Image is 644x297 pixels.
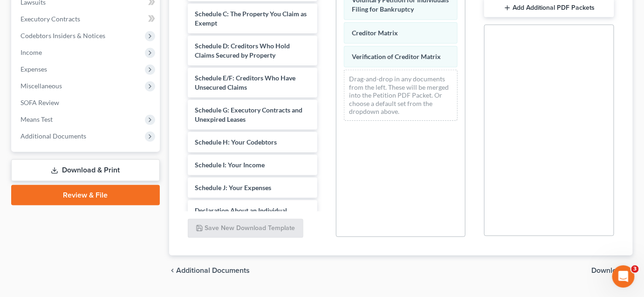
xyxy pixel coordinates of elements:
span: Declaration About an Individual Debtor's Schedules [195,206,288,224]
span: Schedule J: Your Expenses [195,184,272,191]
button: Save New Download Template [188,219,303,238]
span: Schedule C: The Property You Claim as Exempt [195,10,307,27]
span: Miscellaneous [21,82,62,90]
span: Income [21,48,42,56]
span: Codebtors Insiders & Notices [21,32,105,40]
span: Schedule G: Executory Contracts and Unexpired Leases [195,106,303,123]
span: Schedule D: Creditors Who Hold Claims Secured by Property [195,42,290,59]
button: Download chevron_right [592,267,633,274]
span: 3 [631,265,639,273]
span: Creditor Matrix [352,29,398,37]
a: Download & Print [11,159,160,181]
span: Schedule E/F: Creditors Who Have Unsecured Claims [195,74,296,91]
a: Executory Contracts [13,11,160,27]
span: Executory Contracts [21,15,80,23]
span: Schedule I: Your Income [195,161,265,169]
span: Download [592,267,625,274]
i: chevron_left [169,267,177,274]
span: Expenses [21,65,47,73]
iframe: Intercom live chat [612,265,635,288]
span: Verification of Creditor Matrix [352,53,441,60]
a: SOFA Review [13,94,160,111]
span: Additional Documents [177,267,250,274]
a: Review & File [11,185,160,205]
a: chevron_left Additional Documents [169,267,250,274]
span: Means Test [21,115,53,123]
span: SOFA Review [21,99,59,106]
div: Drag-and-drop in any documents from the left. These will be merged into the Petition PDF Packet. ... [344,70,458,121]
span: Additional Documents [21,132,86,140]
span: Schedule H: Your Codebtors [195,138,277,146]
